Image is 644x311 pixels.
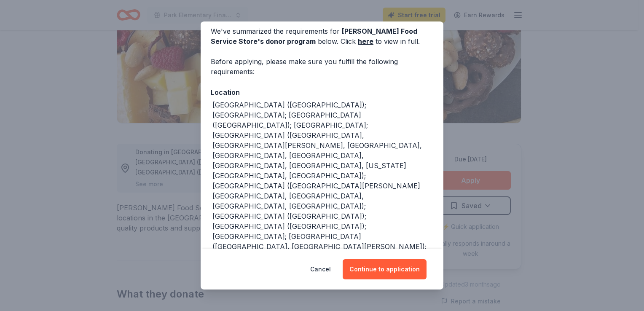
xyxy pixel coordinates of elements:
a: here [358,36,373,46]
button: Continue to application [343,259,427,279]
div: We've summarized the requirements for below. Click to view in full. [211,26,433,46]
div: Before applying, please make sure you fulfill the following requirements: [211,56,433,77]
button: Cancel [310,259,331,279]
div: Location [211,87,433,98]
